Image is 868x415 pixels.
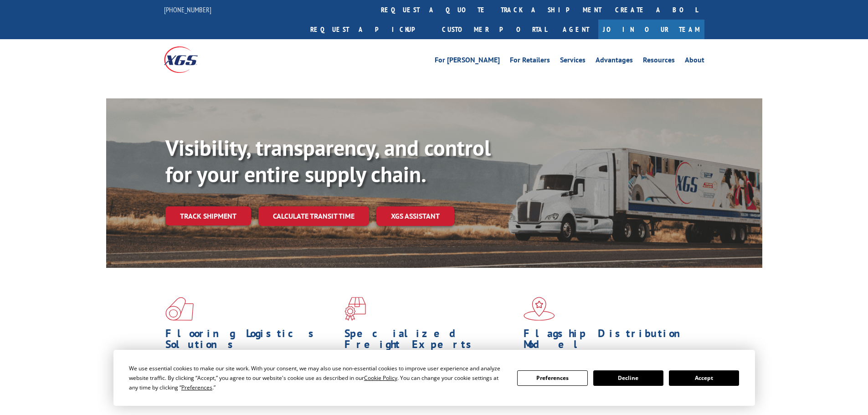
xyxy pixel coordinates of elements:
[510,56,550,67] a: For Retailers
[258,206,369,226] a: Calculate transit time
[435,20,554,39] a: Customer Portal
[364,374,397,382] span: Cookie Policy
[435,56,500,67] a: For [PERSON_NAME]
[113,350,755,406] div: Cookie Consent Prompt
[165,297,194,321] img: xgs-icon-total-supply-chain-intelligence-red
[560,56,586,67] a: Services
[554,20,598,39] a: Agent
[344,297,366,321] img: xgs-icon-focused-on-flooring-red
[376,206,454,226] a: XGS ASSISTANT
[685,56,704,67] a: About
[344,328,517,354] h1: Specialized Freight Experts
[517,370,587,386] button: Preferences
[165,206,251,225] a: Track shipment
[181,384,212,391] span: Preferences
[669,370,739,386] button: Accept
[165,133,491,188] b: Visibility, transparency, and control for your entire supply chain.
[593,370,663,386] button: Decline
[303,20,435,39] a: Request a pickup
[165,328,338,354] h1: Flooring Logistics Solutions
[643,56,675,67] a: Resources
[598,20,704,39] a: Join Our Team
[129,364,506,392] div: We use essential cookies to make our site work. With your consent, we may also use non-essential ...
[524,297,555,321] img: xgs-icon-flagship-distribution-model-red
[596,56,633,67] a: Advantages
[164,5,211,14] a: [PHONE_NUMBER]
[524,328,696,354] h1: Flagship Distribution Model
